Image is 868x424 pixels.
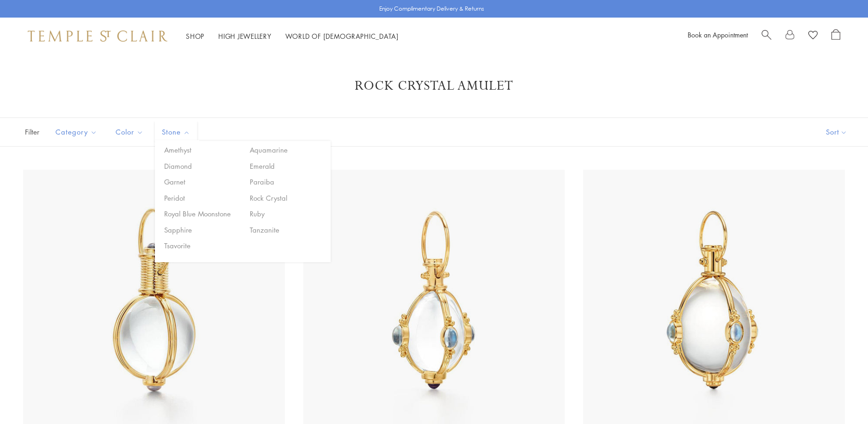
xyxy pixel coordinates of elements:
a: World of [DEMOGRAPHIC_DATA]World of [DEMOGRAPHIC_DATA] [285,31,399,41]
img: Temple St. Clair [28,31,167,42]
a: Open Shopping Bag [831,29,840,43]
nav: Main navigation [186,31,399,42]
button: Category [49,122,104,142]
a: Book an Appointment [688,30,748,39]
p: Enjoy Complimentary Delivery & Returns [379,4,484,13]
button: Color [109,122,150,142]
a: View Wishlist [808,29,818,43]
button: Stone [155,122,197,142]
button: Show sort by [805,118,868,146]
a: High JewelleryHigh Jewellery [218,31,271,41]
span: Color [111,126,150,138]
span: Category [51,126,104,138]
a: Search [762,29,771,43]
a: ShopShop [186,31,204,41]
span: Stone [157,126,197,138]
h1: Rock Crystal Amulet [37,78,831,94]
